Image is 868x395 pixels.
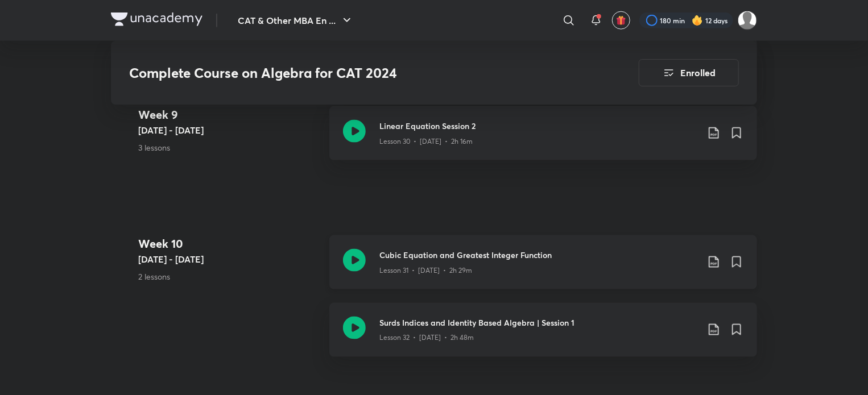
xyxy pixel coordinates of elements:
h3: Complete Course on Algebra for CAT 2024 [129,65,574,81]
h5: [DATE] - [DATE] [138,252,320,266]
img: Aparna Dubey [738,11,757,30]
button: CAT & Other MBA En ... [231,9,361,32]
p: 2 lessons [138,271,320,282]
p: Lesson 31 • [DATE] • 2h 29m [379,265,472,276]
p: Lesson 30 • [DATE] • 2h 16m [379,136,473,147]
button: Enrolled [639,59,739,86]
a: Surds Indices and Identity Based Algebra | Session 1Lesson 32 • [DATE] • 2h 48m [329,303,757,371]
h4: Week 10 [138,235,320,252]
a: Cubic Equation and Greatest Integer FunctionLesson 31 • [DATE] • 2h 29m [329,235,757,303]
h3: Linear Equation Session 2 [379,120,698,132]
a: Company Logo [111,13,202,29]
img: avatar [616,15,626,26]
button: avatar [612,11,630,30]
h3: Cubic Equation and Greatest Integer Function [379,249,698,261]
img: Company Logo [111,13,202,26]
p: Lesson 32 • [DATE] • 2h 48m [379,333,474,343]
a: Linear Equation Session 2Lesson 30 • [DATE] • 2h 16m [329,106,757,174]
h3: Surds Indices and Identity Based Algebra | Session 1 [379,317,698,329]
h4: Week 9 [138,106,320,123]
img: streak [692,15,703,26]
p: 3 lessons [138,142,320,153]
h5: [DATE] - [DATE] [138,123,320,137]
